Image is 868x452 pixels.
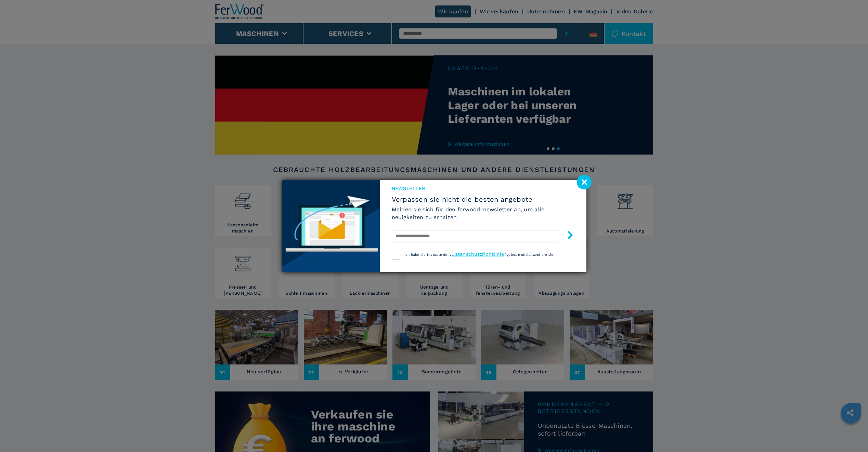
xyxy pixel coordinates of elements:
span: Verpassen sie nicht die besten angebote [392,195,574,203]
h6: Melden sie sich für den ferwood-newsletter an, um alle neuigkeiten zu erhalten [392,205,574,221]
span: “ gelesen und akzeptiere sie. [504,253,555,256]
img: Newsletter image [282,180,380,272]
a: Datenschutzrichtlinie [451,251,504,257]
span: Newsletter [392,185,574,192]
button: submit-button [559,228,574,244]
span: Ich habe die Klauseln der „ [404,253,452,256]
